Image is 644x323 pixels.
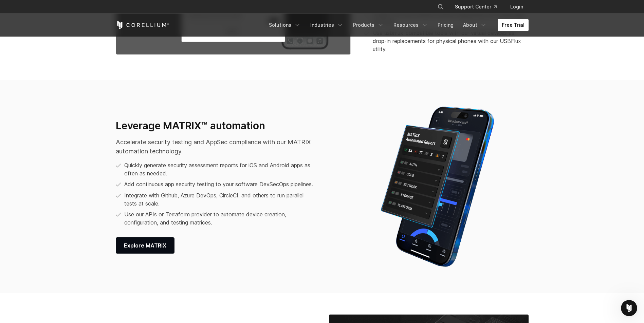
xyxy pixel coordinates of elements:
a: Industries [306,19,348,31]
span: Use usbmux-compatible tools with our virtual devices as drop-in replacements for physical phones ... [373,29,528,53]
div: Navigation Menu [265,19,529,31]
p: Add continuous app security testing to your software DevSecOps pipelines. [124,180,313,188]
a: About [459,19,491,31]
div: Navigation Menu [429,1,529,13]
img: Corellium MATRIX automated report on iPhone showing app vulnerability test results across securit... [364,102,510,271]
a: Explore MATRIX [116,237,174,254]
a: Free Trial [498,19,529,31]
p: Integrate with Github, Azure DevOps, CircleCI, and others to run parallel tests at scale. [124,191,317,208]
a: Solutions [265,19,305,31]
a: Corellium Home [116,21,170,29]
a: Login [505,1,529,13]
h3: Leverage MATRIX™ automation [116,120,317,132]
a: Pricing [434,19,458,31]
span: Explore MATRIX [124,241,166,250]
p: Quickly generate security assessment reports for iOS and Android apps as often as needed. [124,161,317,177]
a: Products [349,19,388,31]
li: Use our APIs or Terraform provider to automate device creation, configuration, and testing matrices. [116,210,317,227]
a: Resources [389,19,432,31]
button: Search [435,1,447,13]
iframe: Intercom live chat [621,300,637,316]
a: Support Center [449,1,502,13]
p: Accelerate security testing and AppSec compliance with our MATRIX automation technology. [116,137,317,156]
